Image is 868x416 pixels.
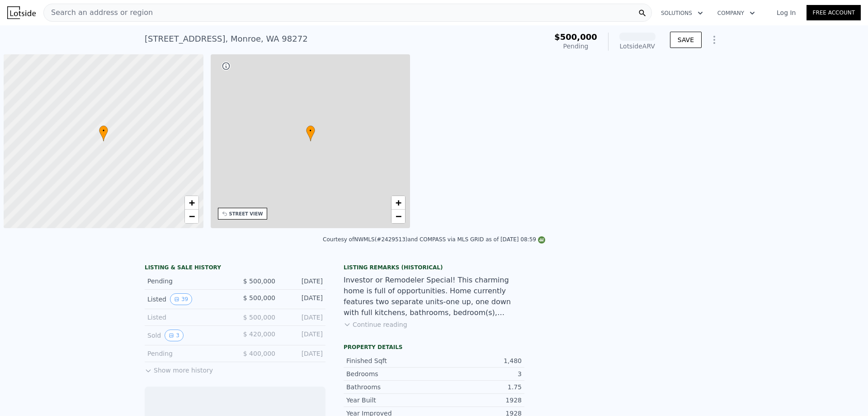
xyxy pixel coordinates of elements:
a: Zoom in [185,196,198,210]
button: Solutions [654,5,710,21]
span: • [306,127,315,135]
div: • [99,125,108,141]
div: Courtesy of NWMLS (#2429513) and COMPASS via MLS GRID as of [DATE] 08:59 [323,236,545,243]
a: Zoom out [392,210,405,223]
div: Bathrooms [346,383,434,392]
span: $500,000 [554,32,597,42]
div: Finished Sqft [346,356,434,365]
span: $ 500,000 [243,277,275,285]
span: • [99,127,108,135]
div: Investor or Remodeler Special! This charming home is full of opportunities. Home currently featur... [344,275,524,318]
div: [STREET_ADDRESS] , Monroe , WA 98272 [145,33,308,45]
div: Lotside ARV [619,42,656,51]
div: 1.75 [434,383,522,392]
div: 1928 [434,396,522,405]
div: 1,480 [434,356,522,365]
span: + [189,197,194,208]
div: STREET VIEW [229,210,263,217]
button: SAVE [670,32,702,48]
img: NWMLS Logo [538,236,545,244]
img: Lotside [7,6,36,19]
div: Property details [344,344,524,351]
div: [DATE] [283,277,323,286]
div: Year Built [346,396,434,405]
div: Pending [147,277,228,286]
div: • [306,125,315,141]
button: Show Options [705,31,723,49]
div: Pending [147,349,228,358]
button: Continue reading [344,320,407,329]
div: [DATE] [283,293,323,305]
div: 3 [434,369,522,378]
div: Listed [147,313,228,322]
button: View historical data [165,330,184,341]
span: + [396,197,401,208]
div: [DATE] [283,313,323,322]
div: Listing Remarks (Historical) [344,264,524,271]
span: $ 500,000 [243,314,275,321]
button: Company [710,5,762,21]
div: [DATE] [283,349,323,358]
span: Search an address or region [44,7,153,18]
a: Free Account [807,5,861,20]
div: [DATE] [283,330,323,341]
div: Listed [147,293,228,305]
span: $ 420,000 [243,330,275,338]
button: View historical data [170,293,192,305]
span: $ 500,000 [243,294,275,301]
span: $ 400,000 [243,350,275,357]
span: − [189,210,194,222]
div: Bedrooms [346,369,434,378]
div: LISTING & SALE HISTORY [145,264,325,273]
span: − [396,210,401,222]
a: Log In [766,8,807,17]
a: Zoom out [185,210,198,223]
div: Sold [147,330,228,341]
div: Pending [554,42,597,51]
a: Zoom in [392,196,405,210]
button: Show more history [145,362,213,375]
